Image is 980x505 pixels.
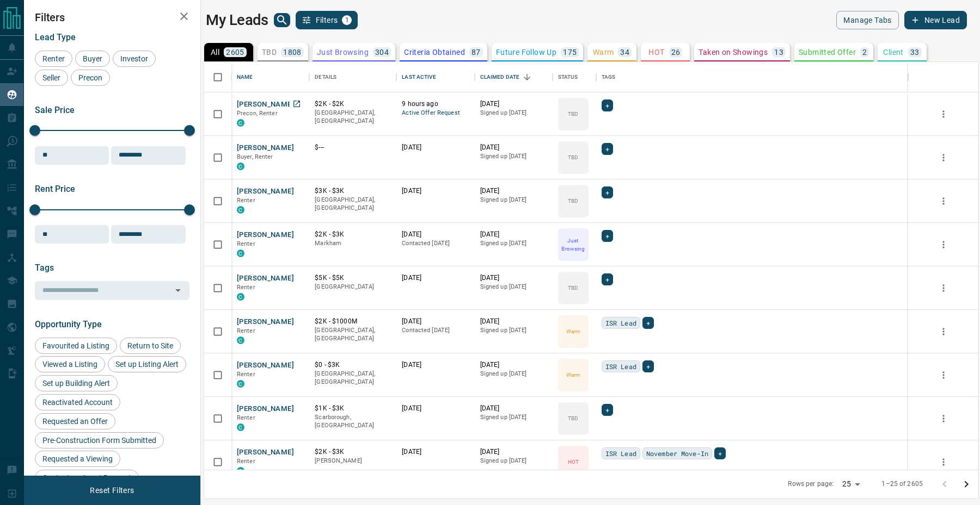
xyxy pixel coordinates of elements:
p: Contacted [DATE] [402,326,469,335]
p: $0 - $3K [315,360,391,370]
span: Precon [75,73,106,82]
p: Signed up [DATE] [480,457,547,465]
div: Precon [71,70,110,86]
div: Last Active [402,62,436,92]
p: $2K - $2K [315,99,391,109]
p: Warm [566,327,580,335]
p: Signed up [DATE] [480,326,547,335]
div: condos.ca [237,423,244,431]
span: ISR Lead [605,361,636,372]
span: Return to Site [124,341,177,350]
button: more [935,149,952,166]
p: $3K - $3K [315,186,391,196]
p: [DATE] [402,404,469,413]
p: [DATE] [480,143,547,152]
p: [GEOGRAPHIC_DATA], [GEOGRAPHIC_DATA] [315,109,391,126]
p: 87 [471,48,481,56]
p: TBD [568,110,578,118]
span: Contact an Agent Request [39,473,135,482]
p: Signed up [DATE] [480,413,547,422]
p: $2K - $3K [315,447,391,457]
p: Just Browsing [559,236,587,253]
div: condos.ca [237,293,244,301]
div: + [602,143,613,155]
button: [PERSON_NAME] [237,99,294,110]
span: Renter [237,371,255,378]
p: 26 [671,48,681,56]
button: Manage Tabs [836,11,898,29]
div: Pre-Construction Form Submitted [35,432,164,448]
p: TBD [568,197,578,205]
p: [DATE] [480,447,547,457]
span: + [605,187,609,198]
div: Contact an Agent Request [35,470,139,486]
div: Viewed a Listing [35,356,105,372]
div: Favourited a Listing [35,338,117,354]
p: 2 [862,48,867,56]
p: [DATE] [402,273,469,283]
p: HOT [648,48,664,56]
span: Renter [237,458,255,465]
p: [DATE] [402,360,469,370]
button: [PERSON_NAME] [237,143,294,153]
span: Reactivated Account [39,398,117,407]
span: Renter [39,54,69,63]
div: + [602,99,613,111]
p: 1808 [283,48,302,56]
p: 13 [774,48,783,56]
div: Details [309,62,396,92]
span: Pre-Construction Form Submitted [39,436,160,445]
p: $2K - $1000M [315,317,391,326]
div: + [714,447,726,459]
p: Signed up [DATE] [480,109,547,117]
span: + [605,100,609,111]
div: + [642,317,654,329]
p: Just Browsing [317,48,369,56]
p: Signed up [DATE] [480,370,547,378]
p: Markham [315,239,391,248]
p: Future Follow Up [496,48,556,56]
div: Name [231,62,309,92]
p: Contacted [DATE] [402,239,469,248]
div: Return to Site [120,338,181,354]
button: [PERSON_NAME] [237,317,294,327]
p: [DATE] [480,273,547,283]
button: [PERSON_NAME] [237,230,294,240]
button: more [935,236,952,253]
span: Precon, Renter [237,110,278,117]
button: [PERSON_NAME] [237,186,294,197]
span: Set up Listing Alert [112,360,182,369]
button: more [935,454,952,470]
button: more [935,367,952,383]
div: Renter [35,51,72,67]
div: condos.ca [237,336,244,344]
p: [DATE] [480,404,547,413]
span: Opportunity Type [35,319,102,329]
p: HOT [568,458,579,466]
span: + [605,404,609,415]
div: condos.ca [237,250,244,257]
span: Buyer, Renter [237,153,273,160]
p: 33 [910,48,920,56]
div: Status [558,62,578,92]
div: condos.ca [237,163,244,170]
p: Submitted Offer [799,48,856,56]
button: more [935,323,952,340]
span: ISR Lead [605,317,636,328]
p: 175 [563,48,577,56]
span: Renter [237,284,255,291]
button: Open [170,283,186,298]
div: + [602,404,613,416]
div: Last Active [396,62,474,92]
p: [DATE] [402,317,469,326]
span: 1 [343,16,351,24]
p: [DATE] [480,99,547,109]
p: [DATE] [402,447,469,457]
p: 304 [375,48,389,56]
p: Taken on Showings [699,48,768,56]
div: + [602,273,613,285]
span: Sale Price [35,105,75,115]
span: + [718,448,722,459]
span: Rent Price [35,184,75,194]
button: Go to next page [955,473,977,495]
